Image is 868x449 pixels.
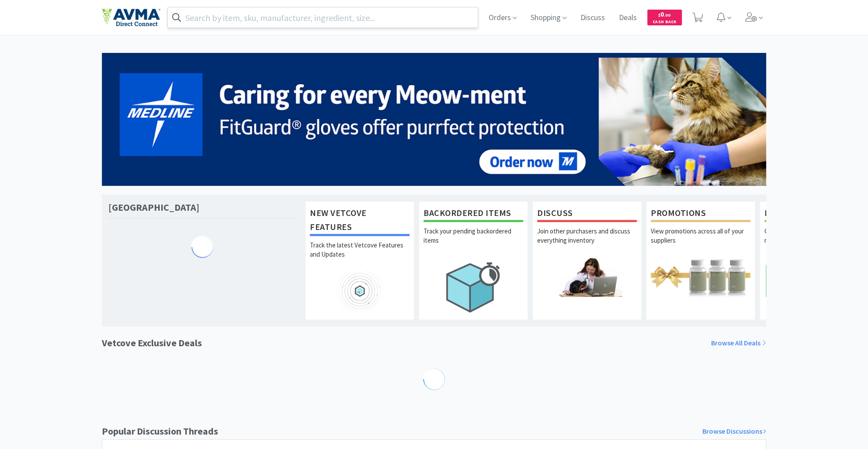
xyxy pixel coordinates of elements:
a: Browse Discussions [702,426,766,437]
span: Cash Back [653,20,677,25]
a: New Vetcove FeaturesTrack the latest Vetcove Features and Updates [305,201,414,320]
h1: Backordered Items [424,206,523,222]
a: PromotionsView promotions across all of your suppliers [646,201,755,320]
span: . 00 [664,12,670,18]
h1: [GEOGRAPHIC_DATA] [108,201,199,214]
a: Discuss [577,14,608,22]
h1: Vetcove Exclusive Deals [102,335,202,351]
a: Browse All Deals [711,338,766,349]
h1: Popular Discussion Threads [102,424,218,439]
span: 0 [658,10,670,18]
h1: Lists [764,206,864,222]
img: e4e33dab9f054f5782a47901c742baa9_102.png [102,8,160,27]
img: hero_backorders.png [424,257,523,317]
img: hero_feature_roadmap.png [310,271,410,311]
input: Search by item, sku, manufacturer, ingredient, size... [168,7,478,28]
span: $ [658,12,660,18]
h1: Promotions [651,206,750,222]
img: hero_lists.png [764,257,864,297]
img: hero_promotions.png [651,257,750,297]
p: Quickly compare prices across your most commonly ordered items [764,226,864,257]
p: View promotions across all of your suppliers [651,226,750,257]
a: Deals [615,14,640,22]
p: Track your pending backordered items [424,226,523,257]
a: $0.00Cash Back [647,6,682,29]
img: 5b85490d2c9a43ef9873369d65f5cc4c_481.png [102,53,766,186]
p: Join other purchasers and discuss everything inventory [537,226,637,257]
a: DiscussJoin other purchasers and discuss everything inventory [532,201,642,320]
p: Track the latest Vetcove Features and Updates [310,240,410,271]
img: hero_discuss.png [537,257,637,297]
a: Backordered ItemsTrack your pending backordered items [419,201,528,320]
h1: New Vetcove Features [310,206,410,236]
h1: Discuss [537,206,637,222]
